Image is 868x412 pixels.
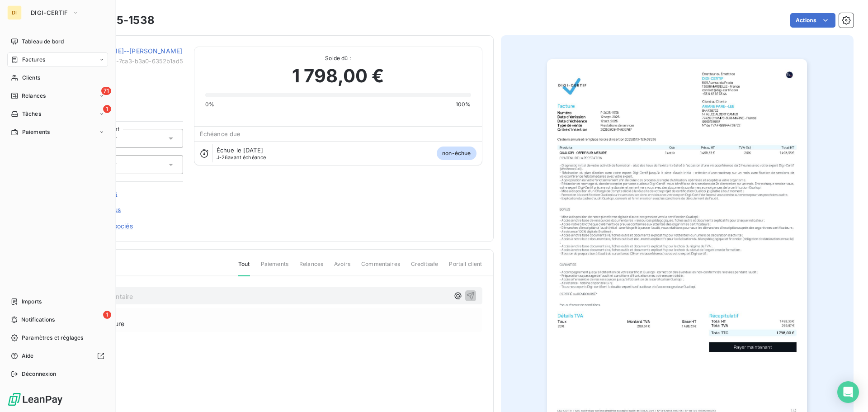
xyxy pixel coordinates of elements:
[456,100,471,109] span: 100%
[22,110,41,118] span: Tâches
[101,87,111,95] span: 71
[7,5,22,20] div: DI
[437,147,476,160] span: non-échue
[217,154,228,161] span: J-26
[449,260,482,275] span: Portail client
[238,260,250,276] span: Tout
[205,100,214,109] span: 0%
[21,316,55,324] span: Notifications
[261,260,288,275] span: Paiements
[361,260,400,275] span: Commentaires
[103,105,111,113] span: 1
[205,54,471,62] span: Solde dû :
[299,260,323,275] span: Relances
[334,260,350,275] span: Avoirs
[22,334,83,342] span: Paramètres et réglages
[7,392,63,407] img: Logo LeanPay
[22,370,57,378] span: Déconnexion
[22,38,64,46] span: Tableau de bord
[7,349,108,363] a: Aide
[103,311,111,319] span: 1
[22,298,42,306] span: Imports
[71,47,182,55] a: [PERSON_NAME]--[PERSON_NAME]
[200,130,241,137] span: Échéance due
[22,352,34,360] span: Aide
[85,12,155,28] h3: F-2025-1538
[411,260,439,275] span: Creditsafe
[22,92,46,100] span: Relances
[217,155,266,160] span: avant échéance
[22,128,50,136] span: Paiements
[292,62,384,90] span: 1 798,00 €
[22,56,45,64] span: Factures
[790,13,835,28] button: Actions
[31,9,68,16] span: DIGI-CERTIF
[22,74,40,82] span: Clients
[217,147,263,154] span: Échue le [DATE]
[837,381,859,403] div: Open Intercom Messenger
[71,57,183,65] span: 0197353d-5b9b-7ca3-b3a0-6352b1ad5467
